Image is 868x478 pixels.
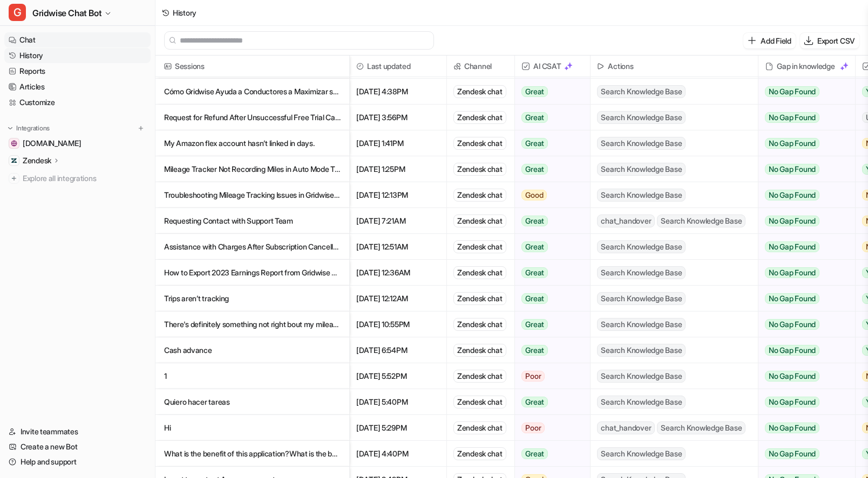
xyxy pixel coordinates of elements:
[11,140,17,147] img: gridwise.io
[164,208,341,234] p: Requesting Contact with Support Team
[758,286,847,311] button: No Gap Found
[453,421,506,434] div: Zendesk chat
[4,424,151,439] a: Invite teammates
[354,156,442,182] span: [DATE] 1:25PM
[521,319,548,330] span: Great
[173,7,196,18] div: History
[164,260,341,286] p: How to Export 2023 Earnings Report from Gridwise App
[164,182,341,208] p: Troubleshooting Mileage Tracking Issues in Gridwise App
[521,397,548,407] span: Great
[354,208,442,234] span: [DATE] 7:21AM
[453,318,506,331] div: Zendesk chat
[521,345,548,356] span: Great
[743,33,795,49] button: Add Field
[758,311,847,337] button: No Gap Found
[23,170,146,187] span: Explore all integrations
[597,396,686,408] span: Search Knowledge Base
[758,105,847,130] button: No Gap Found
[354,337,442,363] span: [DATE] 6:54PM
[354,234,442,260] span: [DATE] 12:51AM
[758,389,847,415] button: No Gap Found
[164,234,341,260] p: Assistance with Charges After Subscription Cancellation
[758,415,847,441] button: No Gap Found
[4,439,151,454] a: Create a new Bot
[521,86,548,97] span: Great
[164,389,341,415] p: Quiero hacer tareas
[515,441,584,467] button: Great
[11,157,17,164] img: Zendesk
[765,86,819,97] span: No Gap Found
[164,156,341,182] p: Mileage Tracker Not Recording Miles in Auto Mode Troubleshooting
[453,111,506,124] div: Zendesk chat
[597,189,686,202] span: Search Knowledge Base
[23,155,51,166] p: Zendesk
[758,260,847,286] button: No Gap Found
[521,422,545,433] span: Poor
[453,214,506,227] div: Zendesk chat
[521,216,548,226] span: Great
[453,137,506,150] div: Zendesk chat
[521,138,548,149] span: Great
[4,48,151,63] a: History
[515,286,584,311] button: Great
[4,95,151,110] a: Customize
[4,123,53,134] button: Integrations
[453,370,506,383] div: Zendesk chat
[597,85,686,98] span: Search Knowledge Base
[597,344,686,357] span: Search Knowledge Base
[597,240,686,253] span: Search Knowledge Base
[164,441,341,467] p: What is the benefit of this application?What is the benefit of this application?
[758,182,847,208] button: No Gap Found
[521,164,548,175] span: Great
[9,173,19,184] img: explore all integrations
[765,190,819,200] span: No Gap Found
[515,234,584,260] button: Great
[354,363,442,389] span: [DATE] 5:52PM
[515,363,584,389] button: Poor
[521,448,548,459] span: Great
[758,208,847,234] button: No Gap Found
[521,241,548,252] span: Great
[515,337,584,363] button: Great
[765,138,819,149] span: No Gap Found
[4,32,151,47] a: Chat
[16,124,50,133] p: Integrations
[354,389,442,415] span: [DATE] 5:40PM
[515,156,584,182] button: Great
[453,189,506,202] div: Zendesk chat
[9,4,26,21] span: G
[765,293,819,304] span: No Gap Found
[800,33,859,49] button: Export CSV
[164,79,341,105] p: Cómo Gridwise Ayuda a Conductores a Maximizar sus Ganancias
[608,56,633,77] h2: Actions
[137,124,145,132] img: menu_add.svg
[521,371,545,382] span: Poor
[763,56,851,77] div: Gap in knowledge
[451,56,510,77] span: Channel
[765,422,819,433] span: No Gap Found
[4,171,151,186] a: Explore all integrations
[597,214,655,227] span: chat_handover
[765,319,819,330] span: No Gap Found
[765,241,819,252] span: No Gap Found
[597,318,686,331] span: Search Knowledge Base
[453,447,506,460] div: Zendesk chat
[758,337,847,363] button: No Gap Found
[164,286,341,311] p: Trips aren’t tracking
[515,260,584,286] button: Great
[521,190,547,200] span: Good
[765,267,819,278] span: No Gap Found
[758,130,847,156] button: No Gap Found
[765,345,819,356] span: No Gap Found
[354,56,442,77] span: Last updated
[758,79,847,105] button: No Gap Found
[354,415,442,441] span: [DATE] 5:29PM
[164,130,341,156] p: My Amazon flex account hasn’t linked in days.
[758,156,847,182] button: No Gap Found
[597,370,686,383] span: Search Knowledge Base
[164,105,341,130] p: Request for Refund After Unsuccessful Free Trial Cancellation
[597,137,686,150] span: Search Knowledge Base
[597,163,686,176] span: Search Knowledge Base
[453,396,506,408] div: Zendesk chat
[32,5,101,20] span: Gridwise Chat Bot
